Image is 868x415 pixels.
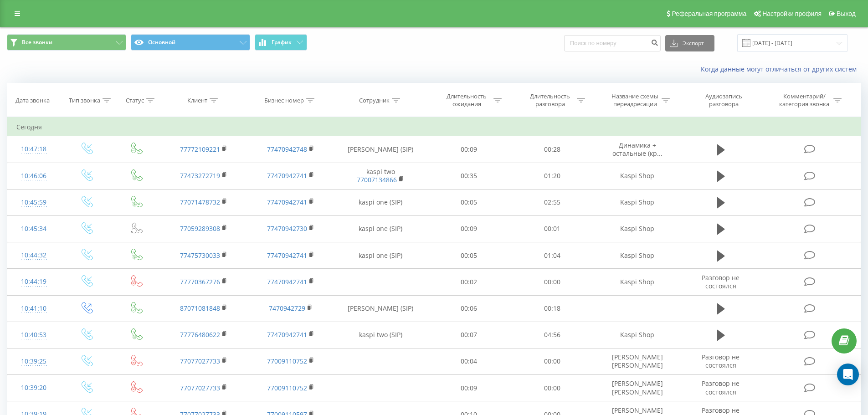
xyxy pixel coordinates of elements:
[264,97,304,104] div: Бизнес номер
[16,326,51,344] div: 10:40:53
[180,384,220,392] a: 77077027733
[16,353,51,370] div: 10:39:25
[16,273,51,291] div: 10:44:19
[16,220,51,238] div: 10:45:34
[180,251,220,260] a: 77475730033
[672,10,746,17] span: Реферальная программа
[7,118,861,136] td: Сегодня
[694,92,753,108] div: Аудиозапись разговора
[427,348,511,374] td: 00:04
[180,198,220,206] a: 77071478732
[594,189,680,215] td: Kaspi Shop
[180,145,220,154] a: 77772109221
[427,295,511,322] td: 00:06
[511,189,594,215] td: 02:55
[16,379,51,397] div: 10:39:20
[762,10,822,17] span: Настройки профиля
[702,273,740,290] span: Разговор не состоялся
[69,97,100,104] div: Тип звонка
[334,295,427,322] td: [PERSON_NAME] (SIP)
[778,92,831,108] div: Комментарий/категория звонка
[267,277,307,286] a: 77470942741
[594,215,680,242] td: Kaspi Shop
[126,97,144,104] div: Статус
[180,224,220,233] a: 77059289308
[594,348,680,374] td: [PERSON_NAME] [PERSON_NAME]
[702,379,740,396] span: Разговор не состоялся
[267,251,307,260] a: 77470942741
[427,375,511,401] td: 00:09
[427,269,511,295] td: 00:02
[7,34,126,51] button: Все звонки
[612,141,663,158] span: Динамика + остальные (кр...
[267,384,307,392] a: 77009110752
[511,375,594,401] td: 00:00
[594,269,680,295] td: Kaspi Shop
[837,10,856,17] span: Выход
[511,295,594,322] td: 00:18
[334,322,427,348] td: kaspi two (SIP)
[15,97,50,104] div: Дата звонка
[511,348,594,374] td: 00:00
[427,163,511,189] td: 00:35
[511,242,594,269] td: 01:04
[180,357,220,365] a: 77077027733
[511,163,594,189] td: 01:20
[526,92,575,108] div: Длительность разговора
[702,353,740,369] span: Разговор не состоялся
[594,242,680,269] td: Kaspi Shop
[131,34,250,51] button: Основной
[16,140,51,158] div: 10:47:18
[269,304,305,313] a: 7470942729
[427,215,511,242] td: 00:09
[267,198,307,206] a: 77470942741
[180,330,220,339] a: 77776480622
[16,194,51,211] div: 10:45:59
[427,242,511,269] td: 00:05
[427,189,511,215] td: 00:05
[442,92,491,108] div: Длительность ожидания
[267,357,307,365] a: 77009110752
[511,322,594,348] td: 04:56
[187,97,207,104] div: Клиент
[180,171,220,180] a: 77473272719
[564,35,661,51] input: Поиск по номеру
[594,163,680,189] td: Kaspi Shop
[357,175,397,184] a: 77007134866
[427,136,511,163] td: 00:09
[334,136,427,163] td: [PERSON_NAME] (SIP)
[267,171,307,180] a: 77470942741
[511,269,594,295] td: 00:00
[701,65,861,73] a: Когда данные могут отличаться от других систем
[267,224,307,233] a: 77470942730
[267,330,307,339] a: 77470942741
[334,163,427,189] td: kaspi two
[267,145,307,154] a: 77470942748
[511,215,594,242] td: 00:01
[611,92,659,108] div: Название схемы переадресации
[594,375,680,401] td: [PERSON_NAME] [PERSON_NAME]
[837,364,859,385] div: Open Intercom Messenger
[16,167,51,185] div: 10:46:06
[334,215,427,242] td: kaspi one (SIP)
[16,300,51,318] div: 10:41:10
[22,39,52,46] span: Все звонки
[255,34,307,51] button: График
[511,136,594,163] td: 00:28
[334,242,427,269] td: kaspi one (SIP)
[180,277,220,286] a: 77770367276
[665,35,714,51] button: Экспорт
[272,39,292,46] span: График
[16,246,51,264] div: 10:44:32
[334,189,427,215] td: kaspi one (SIP)
[359,97,390,104] div: Сотрудник
[180,304,220,313] a: 87071081848
[594,322,680,348] td: Kaspi Shop
[427,322,511,348] td: 00:07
